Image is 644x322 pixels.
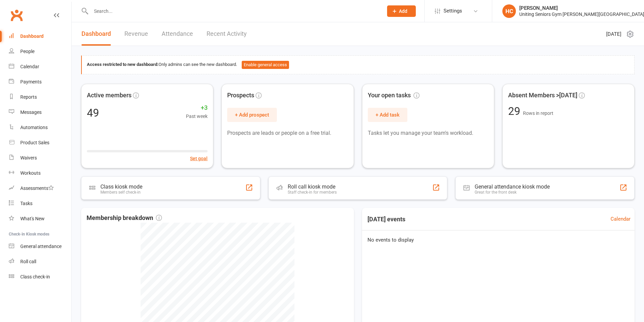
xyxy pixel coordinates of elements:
[387,5,416,17] button: Add
[87,61,629,69] div: Only admins can see the new dashboard.
[9,44,71,59] a: People
[9,120,71,135] a: Automations
[362,213,411,225] h3: [DATE] events
[475,183,550,190] div: General attendance kiosk mode
[9,239,71,254] a: General attendance kiosk mode
[508,105,523,118] span: 29
[9,90,71,105] a: Reports
[81,22,111,46] a: Dashboard
[359,230,638,249] div: No events to display
[87,91,132,100] span: Active members
[9,181,71,196] a: Assessments
[124,22,148,46] a: Revenue
[20,244,62,249] div: General attendance
[87,107,99,118] div: 49
[9,59,71,74] a: Calendar
[20,216,45,221] div: What's New
[20,125,48,130] div: Automations
[100,190,142,195] div: Members self check-in
[611,215,630,223] a: Calendar
[9,150,71,166] a: Waivers
[20,64,39,69] div: Calendar
[186,113,208,120] span: Past week
[9,196,71,211] a: Tasks
[20,79,42,84] div: Payments
[288,190,337,195] div: Staff check-in for members
[288,183,337,190] div: Roll call kiosk mode
[20,155,37,160] div: Waivers
[9,269,71,284] a: Class kiosk mode
[20,94,37,100] div: Reports
[227,108,277,122] button: + Add prospect
[162,22,193,46] a: Attendance
[444,3,462,19] span: Settings
[502,4,516,18] div: HC
[190,155,208,162] button: Set goal
[87,62,159,67] strong: Access restricted to new dashboard:
[227,129,348,138] p: Prospects are leads or people on a free trial.
[20,201,32,206] div: Tasks
[100,183,142,190] div: Class kiosk mode
[399,8,407,14] span: Add
[9,74,71,90] a: Payments
[9,105,71,120] a: Messages
[523,110,553,116] span: Rows in report
[9,211,71,226] a: What's New
[242,61,289,69] button: Enable general access
[368,108,407,122] button: + Add task
[9,135,71,150] a: Product Sales
[20,259,36,264] div: Roll call
[20,49,34,54] div: People
[227,91,254,100] span: Prospects
[20,185,54,191] div: Assessments
[20,140,49,145] div: Product Sales
[9,166,71,181] a: Workouts
[508,91,577,100] span: Absent Members >[DATE]
[20,109,42,115] div: Messages
[8,7,25,24] a: Clubworx
[87,213,162,223] span: Membership breakdown
[207,22,247,46] a: Recent Activity
[89,6,378,16] input: Search...
[20,33,44,39] div: Dashboard
[368,91,420,100] span: Your open tasks
[20,170,41,176] div: Workouts
[186,103,208,113] span: +3
[20,274,50,279] div: Class check-in
[9,29,71,44] a: Dashboard
[475,190,550,195] div: Great for the front desk
[606,30,621,38] span: [DATE]
[368,129,488,138] p: Tasks let you manage your team's workload.
[9,254,71,269] a: Roll call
